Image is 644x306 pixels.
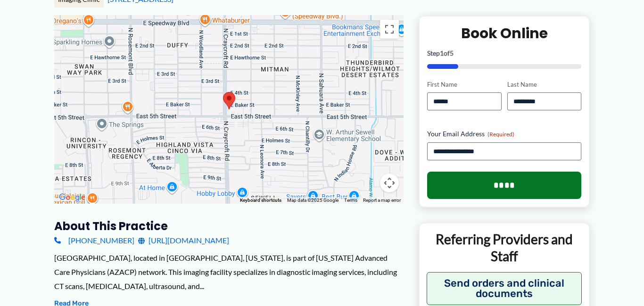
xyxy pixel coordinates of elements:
[440,49,444,57] span: 1
[363,198,401,203] a: Report a map error
[54,219,404,233] h3: About this practice
[380,20,399,39] button: Toggle fullscreen view
[507,80,581,89] label: Last Name
[54,251,404,293] div: [GEOGRAPHIC_DATA], located in [GEOGRAPHIC_DATA], [US_STATE], is part of [US_STATE] Advanced Care ...
[240,197,281,204] button: Keyboard shortcuts
[427,50,581,56] p: Step of
[450,49,454,57] span: 5
[427,272,582,305] button: Send orders and clinical documents
[287,198,339,203] span: Map data ©2025 Google
[487,131,514,138] span: (Required)
[380,174,399,192] button: Map camera controls
[57,191,88,204] a: Open this area in Google Maps (opens a new window)
[344,198,357,203] a: Terms (opens in new tab)
[57,191,88,204] img: Google
[427,24,581,42] h2: Book Online
[427,80,501,89] label: First Name
[427,129,581,139] label: Your Email Address
[427,231,582,265] p: Referring Providers and Staff
[138,233,229,248] a: [URL][DOMAIN_NAME]
[54,233,134,248] a: [PHONE_NUMBER]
